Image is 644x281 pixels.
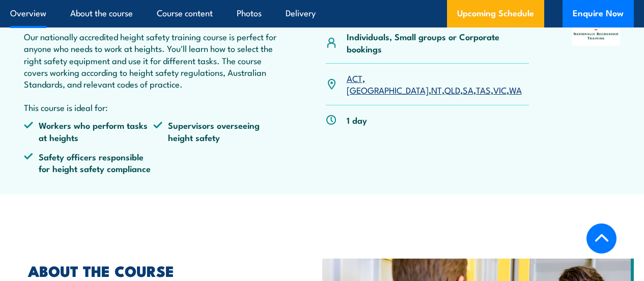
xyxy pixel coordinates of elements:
[28,264,307,277] h2: ABOUT THE COURSE
[509,83,522,96] a: WA
[24,151,153,175] li: Safety officers responsible for height safety compliance
[347,72,529,96] p: , , , , , , ,
[24,31,283,90] p: Our nationally accredited height safety training course is perfect for anyone who needs to work a...
[347,31,529,54] p: Individuals, Small groups or Corporate bookings
[493,83,507,96] a: VIC
[444,83,460,96] a: QLD
[24,101,283,113] p: This course is ideal for:
[24,119,153,143] li: Workers who perform tasks at heights
[153,119,283,143] li: Supervisors overseeing height safety
[347,72,362,84] a: ACT
[347,114,367,126] p: 1 day
[463,83,473,96] a: SA
[347,83,429,96] a: [GEOGRAPHIC_DATA]
[476,83,491,96] a: TAS
[431,83,442,96] a: NT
